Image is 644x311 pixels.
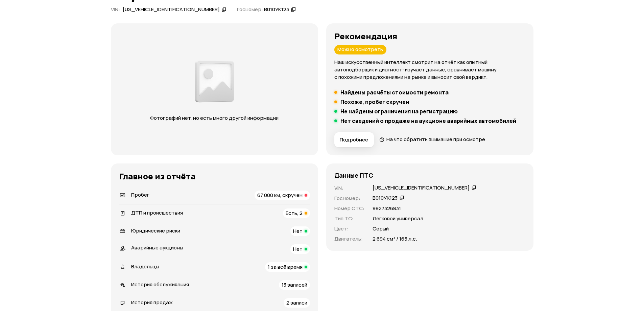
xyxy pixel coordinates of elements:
[268,263,303,270] span: 1 за всё время
[282,281,307,288] span: 13 записей
[373,184,470,192] div: [US_VEHICLE_IDENTIFICATION_NUMBER]
[131,299,173,306] span: История продаж
[237,6,263,13] span: Госномер:
[131,227,180,234] span: Юридические риски
[111,6,120,13] span: VIN :
[373,195,398,202] div: В010УК123
[334,184,364,192] p: VIN :
[340,108,458,115] h5: Не найдены ограничения на регистрацию
[293,245,303,252] span: Нет
[334,215,364,222] p: Тип ТС :
[193,57,236,106] img: d89e54fb62fcf1f0.png
[334,225,364,232] p: Цвет :
[286,209,303,217] span: Есть, 2
[264,6,289,13] div: В010УК123
[340,117,516,124] h5: Нет сведений о продаже на аукционе аварийных автомобилей
[334,235,364,243] p: Двигатель :
[123,6,220,13] div: [US_VEHICLE_IDENTIFICATION_NUMBER]
[286,299,307,306] span: 2 записи
[334,45,386,54] div: Можно осмотреть
[257,192,303,199] span: 67 000 км, скручен
[340,136,368,143] span: Подробнее
[334,172,373,179] h4: Данные ПТС
[131,191,149,198] span: Пробег
[131,209,183,216] span: ДТП и происшествия
[340,89,449,96] h5: Найдены расчёты стоимости ремонта
[293,227,303,235] span: Нет
[144,114,285,122] p: Фотографий нет, но есть много другой информации
[340,98,409,105] h5: Похоже, пробег скручен
[131,244,183,251] span: Аварийные аукционы
[119,172,310,181] h3: Главное из отчёта
[379,136,485,143] a: На что обратить внимание при осмотре
[131,263,159,270] span: Владельцы
[373,205,401,212] p: 9927326831
[373,215,423,222] p: Легковой универсал
[334,205,364,212] p: Номер СТС :
[334,195,364,202] p: Госномер :
[131,281,189,288] span: История обслуживания
[334,31,525,41] h3: Рекомендация
[334,132,374,147] button: Подробнее
[373,225,389,232] p: Серый
[334,59,525,81] p: Наш искусственный интеллект смотрит на отчёт как опытный автоподборщик и диагност: изучает данные...
[373,235,417,243] p: 2 694 см³ / 165 л.с.
[386,136,485,143] span: На что обратить внимание при осмотре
